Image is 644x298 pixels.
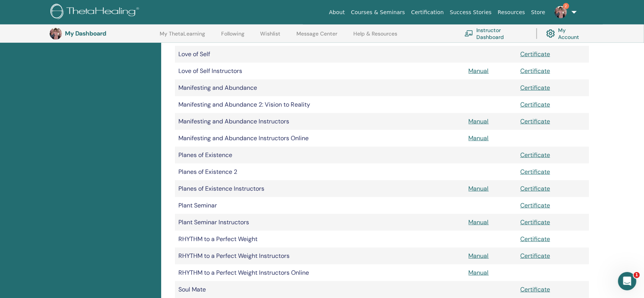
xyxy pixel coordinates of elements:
[175,214,465,231] td: Plant Seminar Instructors
[520,201,550,209] a: Certificate
[348,5,408,19] a: Courses & Seminars
[469,185,489,193] a: Manual
[175,130,465,147] td: Manifesting and Abundance Instructors Online
[469,252,489,260] a: Manual
[520,100,550,109] a: Certificate
[546,25,587,42] a: My Account
[520,84,550,92] a: Certificate
[464,30,473,37] img: chalkboard-teacher.svg
[495,5,528,19] a: Resources
[520,185,550,193] a: Certificate
[175,46,465,63] td: Love of Self
[160,31,205,43] a: My ThetaLearning
[175,79,465,96] td: Manifesting and Abundance
[447,5,495,19] a: Success Stories
[50,4,142,21] img: logo.png
[520,67,550,75] a: Certificate
[175,113,465,130] td: Manifesting and Abundance Instructors
[65,30,141,37] h3: My Dashboard
[520,117,550,125] a: Certificate
[634,272,640,278] span: 1
[520,235,550,243] a: Certificate
[326,5,348,19] a: About
[464,25,527,42] a: Instructor Dashboard
[618,272,636,290] iframe: Intercom live chat
[408,5,447,19] a: Certification
[469,117,489,125] a: Manual
[175,147,465,164] td: Planes of Existence
[296,31,337,43] a: Message Center
[469,67,489,75] a: Manual
[175,248,465,264] td: RHYTHM to a Perfect Weight Instructors
[175,63,465,79] td: Love of Self Instructors
[175,164,465,180] td: Planes of Existence 2
[469,218,489,226] a: Manual
[50,28,62,40] img: default.jpg
[175,197,465,214] td: Plant Seminar
[528,5,549,19] a: Store
[261,31,281,43] a: Wishlist
[469,134,489,142] a: Manual
[353,31,397,43] a: Help & Resources
[221,31,244,43] a: Following
[563,3,569,9] span: 2
[520,252,550,260] a: Certificate
[175,231,465,248] td: RHYTHM to a Perfect Weight
[546,28,555,40] img: cog.svg
[520,151,550,159] a: Certificate
[175,281,465,298] td: Soul Mate
[520,168,550,176] a: Certificate
[555,6,567,18] img: default.jpg
[175,96,465,113] td: Manifesting and Abundance 2: Vision to Reality
[520,50,550,58] a: Certificate
[175,180,465,197] td: Planes of Existence Instructors
[469,269,489,277] a: Manual
[520,218,550,226] a: Certificate
[520,285,550,293] a: Certificate
[175,264,465,281] td: RHYTHM to a Perfect Weight Instructors Online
